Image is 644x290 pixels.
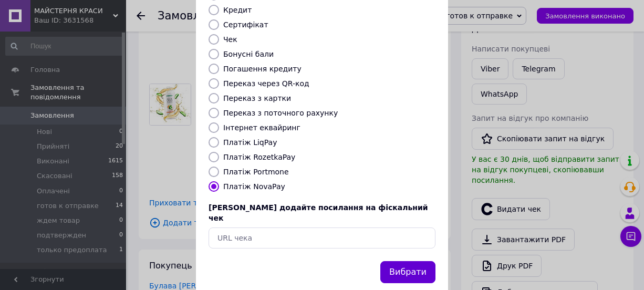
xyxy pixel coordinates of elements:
[223,109,338,117] label: Переказ з поточного рахунку
[209,203,428,222] span: [PERSON_NAME] додайте посилання на фіскальний чек
[223,35,237,44] label: Чек
[223,94,291,102] label: Переказ з картки
[223,182,285,191] label: Платіж NovaPay
[223,123,300,132] label: Інтернет еквайринг
[380,261,435,284] button: Вибрати
[223,65,302,73] label: Погашення кредиту
[223,138,277,147] label: Платіж LiqPay
[223,6,252,14] label: Кредит
[223,20,268,29] label: Сертифікат
[223,79,309,88] label: Переказ через QR-код
[223,168,289,176] label: Платіж Portmone
[209,227,435,248] input: URL чека
[223,50,274,58] label: Бонусні бали
[223,153,295,161] label: Платіж RozetkaPay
